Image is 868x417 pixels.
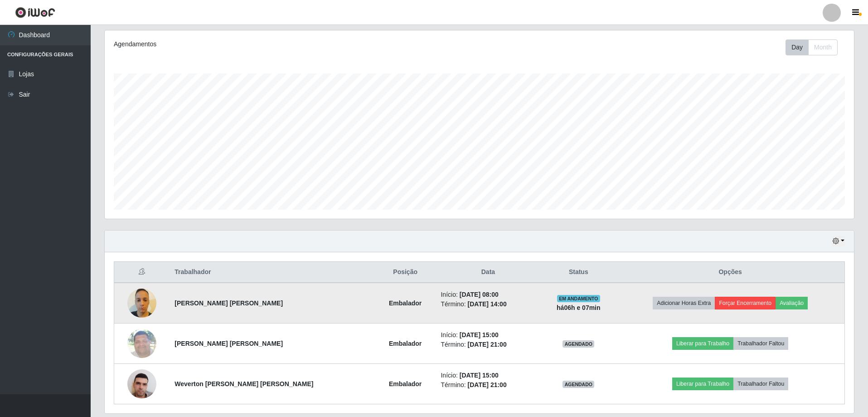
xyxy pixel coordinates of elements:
[460,291,499,298] time: [DATE] 08:00
[468,341,507,348] time: [DATE] 21:00
[653,297,715,309] button: Adicionar Horas Extra
[733,337,788,350] button: Trabalhador Faltou
[114,39,411,49] div: Agendamentos
[15,7,55,18] img: CoreUI Logo
[175,380,313,388] strong: Weverton [PERSON_NAME] [PERSON_NAME]
[672,337,733,350] button: Liberar para Trabalho
[441,299,535,309] li: Término:
[786,39,809,55] button: Day
[175,340,283,347] strong: [PERSON_NAME] [PERSON_NAME]
[715,297,776,309] button: Forçar Encerramento
[389,299,422,307] strong: Embalador
[468,300,507,308] time: [DATE] 14:00
[435,262,541,283] th: Data
[468,381,507,388] time: [DATE] 21:00
[563,381,594,388] span: AGENDADO
[786,39,845,55] div: Toolbar with button groups
[441,380,535,390] li: Término:
[808,39,838,55] button: Month
[127,364,156,403] img: 1752584852872.jpeg
[127,284,156,323] img: 1706823313028.jpeg
[441,340,535,349] li: Término:
[460,331,499,339] time: [DATE] 15:00
[563,340,594,348] span: AGENDADO
[175,299,283,307] strong: [PERSON_NAME] [PERSON_NAME]
[127,324,156,363] img: 1697490161329.jpeg
[733,378,788,390] button: Trabalhador Faltou
[460,372,499,379] time: [DATE] 15:00
[776,297,808,309] button: Avaliação
[786,39,838,55] div: First group
[672,378,733,390] button: Liberar para Trabalho
[557,295,600,302] span: EM ANDAMENTO
[389,380,422,388] strong: Embalador
[441,290,535,299] li: Início:
[389,340,422,347] strong: Embalador
[169,262,375,283] th: Trabalhador
[375,262,436,283] th: Posição
[441,330,535,340] li: Início:
[616,262,844,283] th: Opções
[557,304,601,311] strong: há 06 h e 07 min
[441,371,535,380] li: Início:
[541,262,616,283] th: Status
